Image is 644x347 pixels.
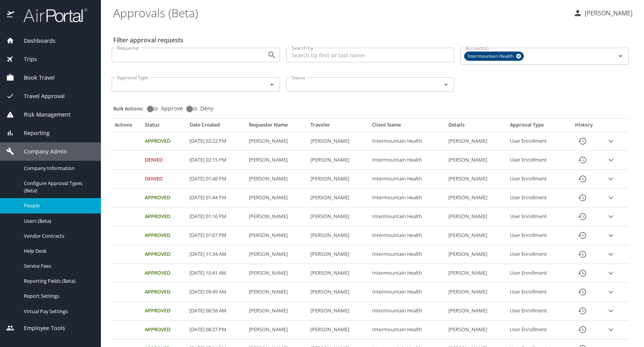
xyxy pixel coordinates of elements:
button: History [573,226,592,245]
td: [PERSON_NAME] [445,189,507,207]
td: [DATE] 10:41 AM [186,264,246,283]
td: User Enrollment [507,151,566,170]
td: Intermountain Health [369,207,445,226]
button: History [573,283,592,301]
button: [PERSON_NAME] [570,6,636,20]
td: User Enrollment [507,207,566,226]
button: expand row [605,286,617,298]
td: [DATE] 01:07 PM [186,226,246,245]
p: [PERSON_NAME] [582,8,632,18]
button: History [573,170,592,188]
td: User Enrollment [507,320,566,339]
span: Virtual Pay Settings [24,308,92,315]
button: History [573,320,592,339]
button: expand row [605,192,617,204]
span: Reporting Fields (Beta) [24,277,92,285]
span: Company Admin [14,147,67,156]
button: History [573,302,592,320]
span: Report Settings [24,292,92,300]
td: Intermountain Health [369,264,445,283]
td: User Enrollment [507,302,566,320]
td: [PERSON_NAME] [246,302,307,320]
td: [DATE] 02:22 PM [186,132,246,151]
th: Client Name [369,122,445,132]
td: [PERSON_NAME] [246,189,307,207]
button: expand row [605,267,617,279]
span: Trips [14,55,37,63]
td: [PERSON_NAME] [445,226,507,245]
h1: Approvals (Beta) [113,1,567,25]
td: [PERSON_NAME] [246,264,307,283]
span: Company Information [24,165,92,172]
td: Approved [142,320,186,339]
td: [PERSON_NAME] [246,245,307,264]
td: [PERSON_NAME] [307,302,369,320]
td: Intermountain Health [369,151,445,170]
td: [PERSON_NAME] [307,189,369,207]
button: Open [615,51,626,62]
span: Employee Tools [14,324,65,332]
td: [PERSON_NAME] [307,245,369,264]
span: Travel Approval [14,92,65,100]
td: [PERSON_NAME] [246,226,307,245]
td: [PERSON_NAME] [307,226,369,245]
span: Configure Approval Types (Beta) [24,180,92,194]
td: Intermountain Health [369,170,445,189]
td: User Enrollment [507,283,566,302]
span: Book Travel [14,73,55,82]
button: History [573,151,592,169]
span: Deny [200,106,213,111]
td: [PERSON_NAME] [445,320,507,339]
td: Approved [142,283,186,302]
span: Risk Management [14,110,70,119]
img: airportal-logo.png [15,8,87,23]
p: Bulk Actions: [113,105,150,112]
td: User Enrollment [507,226,566,245]
button: History [573,245,592,264]
th: Status [142,122,186,132]
td: Approved [142,245,186,264]
button: History [573,189,592,207]
td: [DATE] 01:16 PM [186,207,246,226]
span: Dashboards [14,37,55,45]
td: Approved [142,207,186,226]
th: Requester Name [246,122,307,132]
td: [PERSON_NAME] [246,170,307,189]
td: [DATE] 01:44 PM [186,189,246,207]
button: expand row [605,249,617,260]
span: Approve [161,106,183,111]
td: User Enrollment [507,264,566,283]
td: Intermountain Health [369,320,445,339]
td: [PERSON_NAME] [445,132,507,151]
th: History [566,122,602,132]
td: Approved [142,264,186,283]
td: [PERSON_NAME] [307,151,369,170]
input: Search by first or last name [286,48,454,62]
td: [PERSON_NAME] [445,245,507,264]
button: Open [267,79,277,90]
td: [PERSON_NAME] [307,207,369,226]
button: Open [267,50,277,60]
td: Denied [142,151,186,170]
td: [PERSON_NAME] [246,320,307,339]
th: Actions [112,122,142,132]
span: People [24,202,92,209]
td: Intermountain Health [369,132,445,151]
td: [PERSON_NAME] [307,132,369,151]
td: [PERSON_NAME] [445,302,507,320]
h2: Filter approval requests [113,34,183,46]
td: [PERSON_NAME] [307,264,369,283]
button: expand row [605,324,617,335]
span: Users (Beta) [24,217,92,225]
th: Date Created [186,122,246,132]
td: Intermountain Health [369,245,445,264]
td: [DATE] 08:58 AM [186,302,246,320]
td: [PERSON_NAME] [246,151,307,170]
td: Approved [142,132,186,151]
td: [DATE] 01:48 PM [186,170,246,189]
td: [PERSON_NAME] [445,151,507,170]
button: History [573,207,592,226]
td: [PERSON_NAME] [307,283,369,302]
td: Intermountain Health [369,189,445,207]
th: Traveler [307,122,369,132]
